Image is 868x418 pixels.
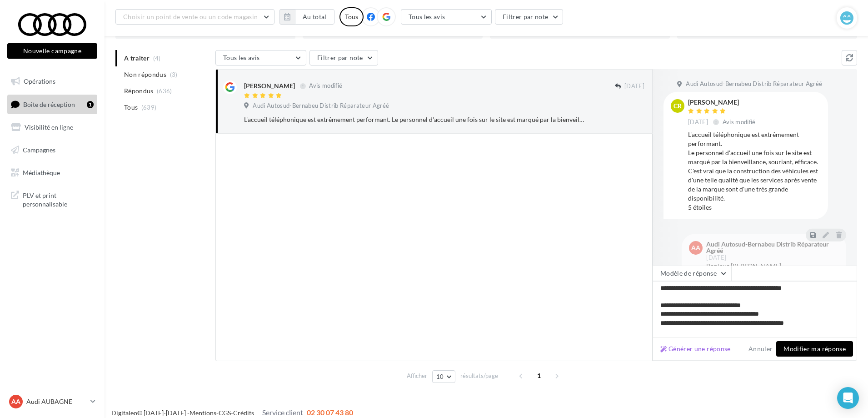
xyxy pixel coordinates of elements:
[170,71,178,78] span: (3)
[26,397,87,406] p: Audi AUBAGNE
[688,130,821,212] div: L'accueil téléphonique est extrêmement performant. Le personnel d'accueil une fois sur le site es...
[253,102,389,110] span: Audi Autosud-Bernabeu Distrib Réparateur Agréé
[686,80,822,88] span: Audi Autosud-Bernabeu Distrib Réparateur Agréé
[624,82,644,91] span: [DATE]
[279,9,334,25] button: Au total
[339,7,364,26] div: Tous
[262,408,303,417] span: Service client
[776,341,853,357] button: Modifier ma réponse
[25,123,73,131] span: Visibilité en ligne
[215,50,306,65] button: Tous les avis
[233,409,254,417] a: Crédits
[7,393,97,410] a: AA Audi AUBAGNE
[723,118,756,126] span: Avis modifié
[124,103,138,112] span: Tous
[401,9,492,25] button: Tous les avis
[23,168,60,176] span: Médiathèque
[124,86,154,96] span: Répondus
[673,101,682,111] span: cr
[745,343,776,354] button: Annuler
[407,372,427,380] span: Afficher
[657,343,734,354] button: Générer une réponse
[11,397,20,406] span: AA
[432,370,455,383] button: 10
[706,255,726,261] span: [DATE]
[23,100,75,108] span: Boîte de réception
[309,50,378,65] button: Filtrer par note
[688,99,758,106] div: [PERSON_NAME]
[244,115,585,124] div: L'accueil téléphonique est extrêmement performant. Le personnel d'accueil une fois sur le site es...
[5,186,99,212] a: PLV et print personnalisable
[295,9,334,25] button: Au total
[5,163,99,182] a: Médiathèque
[244,81,295,91] div: [PERSON_NAME]
[532,368,546,383] span: 1
[111,409,137,417] a: Digitaleo
[688,118,708,126] span: [DATE]
[87,101,94,108] div: 1
[124,70,166,79] span: Non répondus
[5,118,99,137] a: Visibilité en ligne
[190,409,216,417] a: Mentions
[706,241,837,254] div: Audi Autosud-Bernabeu Distrib Réparateur Agréé
[837,387,859,409] div: Open Intercom Messenger
[5,141,99,160] a: Campagnes
[436,373,444,380] span: 10
[23,146,55,154] span: Campagnes
[23,189,94,209] span: PLV et print personnalisable
[5,95,99,114] a: Boîte de réception1
[460,372,498,380] span: résultats/page
[123,13,258,20] span: Choisir un point de vente ou un code magasin
[24,77,55,85] span: Opérations
[691,243,700,252] span: AA
[111,409,353,417] span: © [DATE]-[DATE] - - -
[706,262,839,407] div: Bonjour [PERSON_NAME], Nous sommes ravis de prendre connaissance de ce message au sujet de votre ...
[409,13,445,20] span: Tous les avis
[157,87,172,95] span: (636)
[5,72,99,91] a: Opérations
[307,408,353,417] span: 02 30 07 43 80
[223,54,260,61] span: Tous les avis
[309,82,342,90] span: Avis modifié
[141,104,157,111] span: (639)
[219,409,231,417] a: CGS
[653,266,732,281] button: Modèle de réponse
[115,9,274,25] button: Choisir un point de vente ou un code magasin
[495,9,564,25] button: Filtrer par note
[7,43,97,59] button: Nouvelle campagne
